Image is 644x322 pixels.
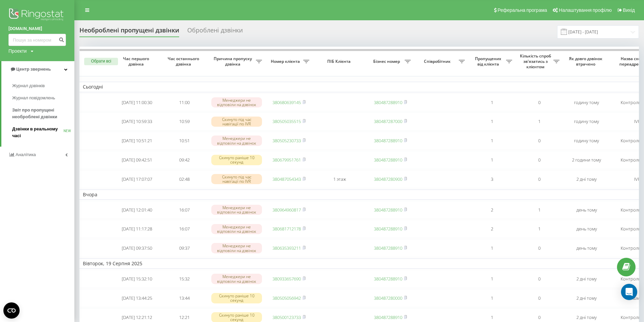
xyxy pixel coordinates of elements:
td: годину тому [563,132,610,150]
td: 0 [516,270,563,288]
span: Звіт про пропущені необроблені дзвінки [12,107,71,120]
td: 1 этаж [313,170,367,188]
a: 380679951761 [272,157,301,163]
td: годину тому [563,113,610,130]
a: 380487280000 [374,295,402,301]
td: 2 години тому [563,151,610,169]
div: Проекти [8,48,27,54]
td: [DATE] 17:07:07 [113,170,161,188]
a: 380500123733 [272,314,301,320]
td: 0 [516,239,563,257]
td: 1 [468,239,516,257]
a: 380933657690 [272,276,301,282]
td: 11:00 [161,94,208,112]
a: 380487288910 [374,245,402,251]
a: 380487288910 [374,138,402,144]
td: [DATE] 15:32:10 [113,270,161,288]
td: день тому [563,220,610,238]
td: 1 [468,94,516,112]
td: 10:51 [161,132,208,150]
td: 2 дні тому [563,289,610,307]
td: день тому [563,201,610,219]
td: 1 [516,113,563,130]
div: Менеджери не відповіли на дзвінок [211,274,262,284]
span: Вихід [623,7,635,13]
div: Скинуто раніше 10 секунд [211,293,262,303]
td: [DATE] 10:59:33 [113,113,161,130]
div: Менеджери не відповіли на дзвінок [211,243,262,253]
td: 2 [468,220,516,238]
td: день тому [563,239,610,257]
span: Час першого дзвінка [119,56,155,67]
span: Налаштування профілю [559,7,612,13]
td: 02:48 [161,170,208,188]
a: 380487288910 [374,314,402,320]
td: 0 [516,289,563,307]
span: Причина пропуску дзвінка [211,56,256,67]
span: ПІБ Клієнта [318,59,361,64]
td: годину тому [563,94,610,112]
a: 380505035515 [272,118,301,124]
span: Пропущених від клієнта [472,56,506,67]
a: 380505230733 [272,138,301,144]
span: Час останнього дзвінка [166,56,202,67]
td: 0 [516,170,563,188]
button: Open CMP widget [3,302,20,319]
span: Журнал дзвінків [12,82,45,89]
td: [DATE] 11:17:28 [113,220,161,238]
a: 380505056942 [272,295,301,301]
a: 380487280900 [374,176,402,182]
span: Журнал повідомлень [12,95,55,101]
a: 380487287000 [374,118,402,124]
a: Звіт про пропущені необроблені дзвінки [12,104,74,123]
td: 1 [468,113,516,130]
a: 380487288910 [374,99,402,105]
a: 380487054343 [272,176,301,182]
td: 1 [468,289,516,307]
span: Центр звернень [16,67,51,72]
img: Ringostat logo [8,7,66,24]
div: Менеджери не відповіли на дзвінок [211,205,262,215]
button: Обрати всі [84,58,118,65]
a: 380635393211 [272,245,301,251]
td: 16:07 [161,220,208,238]
td: [DATE] 12:01:40 [113,201,161,219]
a: [DOMAIN_NAME] [8,25,66,32]
td: 09:37 [161,239,208,257]
td: 2 [468,201,516,219]
a: Журнал дзвінків [12,80,74,92]
td: 2 дні тому [563,170,610,188]
td: 10:59 [161,113,208,130]
span: Дзвінки в реальному часі [12,126,64,139]
a: Журнал повідомлень [12,92,74,104]
a: 380680639145 [272,99,301,105]
td: 1 [516,220,563,238]
span: Співробітник [418,59,459,64]
td: [DATE] 09:42:51 [113,151,161,169]
div: Менеджери не відповіли на дзвінок [211,97,262,107]
td: 13:44 [161,289,208,307]
td: 3 [468,170,516,188]
span: Кількість спроб зв'язатись з клієнтом [519,53,553,69]
span: Реферальна програма [498,7,547,13]
a: 380487288910 [374,157,402,163]
div: Скинуто раніше 10 секунд [211,155,262,165]
a: 380487288910 [374,276,402,282]
td: 1 [468,132,516,150]
div: Менеджери не відповіли на дзвінок [211,224,262,234]
div: Скинуто під час навігації по IVR [211,174,262,184]
td: [DATE] 09:37:50 [113,239,161,257]
span: Бізнес номер [370,59,405,64]
td: 0 [516,132,563,150]
a: 380487288910 [374,207,402,213]
a: 380487288910 [374,226,402,232]
td: 09:42 [161,151,208,169]
td: 1 [468,270,516,288]
div: Open Intercom Messenger [621,284,637,300]
div: Необроблені пропущені дзвінки [79,27,179,37]
td: [DATE] 13:44:25 [113,289,161,307]
td: [DATE] 10:51:21 [113,132,161,150]
td: 0 [516,94,563,112]
a: Дзвінки в реальному часіNEW [12,123,74,142]
div: Менеджери не відповіли на дзвінок [211,135,262,146]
